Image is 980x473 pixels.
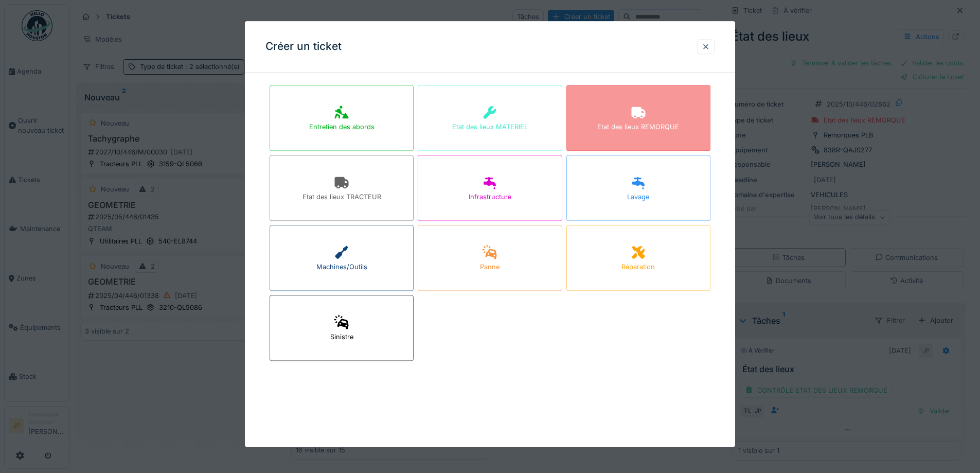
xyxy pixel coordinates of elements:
[265,40,342,53] h3: Créer un ticket
[621,262,655,272] div: Réparation
[330,332,353,342] div: Sinistre
[480,262,500,272] div: Panne
[452,122,528,132] div: Etat des lieux MATERIEL
[309,122,375,132] div: Entretien des abords
[627,192,649,202] div: Lavage
[316,262,367,272] div: Machines/Outils
[302,192,381,202] div: Etat des lieux TRACTEUR
[469,192,511,202] div: Infrastructure
[597,122,679,132] div: Etat des lieux REMORQUE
